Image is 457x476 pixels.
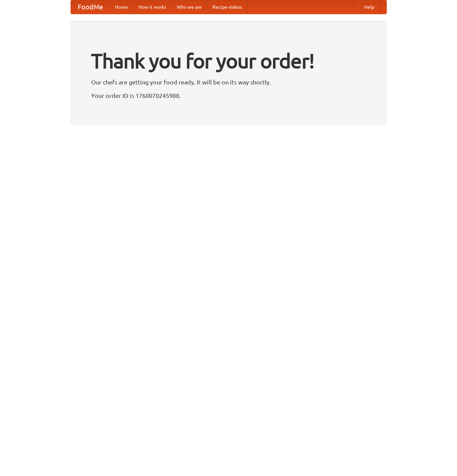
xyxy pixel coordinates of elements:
a: Home [110,0,133,14]
a: Help [359,0,380,14]
p: Your order ID is 1760070245988. [91,90,366,101]
a: Who we are [172,0,207,14]
h1: Thank you for your order! [91,45,366,77]
a: Recipe videos [207,0,247,14]
a: FoodMe [71,0,110,14]
p: Our chefs are getting your food ready. It will be on its way shortly. [91,77,366,87]
a: How it works [133,0,172,14]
